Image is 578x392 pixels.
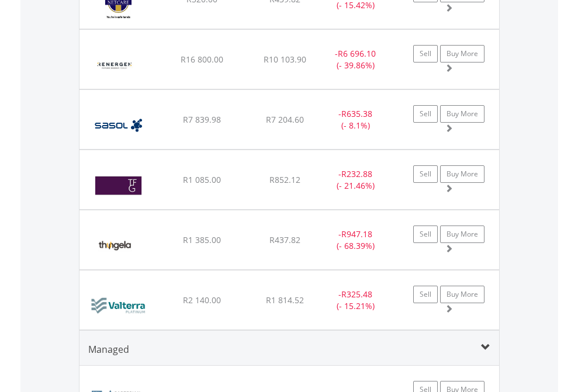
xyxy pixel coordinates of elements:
[269,174,300,185] span: R852.12
[183,234,221,245] span: R1 385.00
[319,108,392,131] div: - (- 8.1%)
[319,228,392,252] div: - (- 68.39%)
[413,286,438,303] a: Sell
[413,105,438,123] a: Sell
[269,234,300,245] span: R437.82
[440,105,484,123] a: Buy More
[440,226,484,243] a: Buy More
[266,294,304,306] span: R1 814.52
[85,105,151,146] img: EQU.ZA.SOL.png
[181,54,223,65] span: R16 800.00
[413,45,438,63] a: Sell
[440,45,484,63] a: Buy More
[183,174,221,185] span: R1 085.00
[85,285,153,327] img: EQU.ZA.VAL.png
[319,168,392,192] div: - (- 21.46%)
[85,165,151,206] img: EQU.ZA.TFG.png
[319,48,392,71] div: - (- 39.86%)
[338,48,376,59] span: R6 696.10
[341,228,372,240] span: R947.18
[266,114,304,125] span: R7 204.60
[183,294,221,306] span: R2 140.00
[85,225,144,266] img: EQU.ZA.TGA.png
[341,108,372,119] span: R635.38
[440,286,484,303] a: Buy More
[440,165,484,183] a: Buy More
[413,165,438,183] a: Sell
[264,54,306,65] span: R10 103.90
[341,289,372,300] span: R325.48
[341,168,372,179] span: R232.88
[413,226,438,243] a: Sell
[183,114,221,125] span: R7 839.98
[319,289,392,312] div: - (- 15.21%)
[85,44,144,86] img: EQU.ZA.REN.png
[88,343,129,356] span: Managed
